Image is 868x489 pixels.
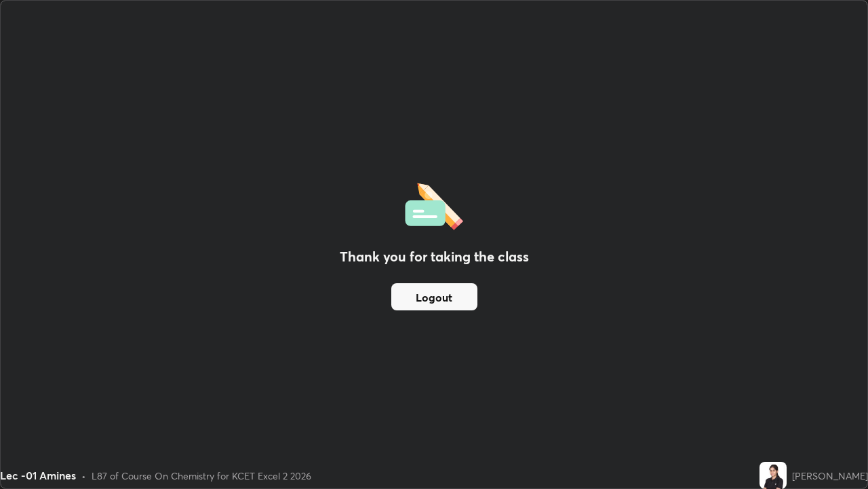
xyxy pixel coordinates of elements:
[391,283,477,310] button: Logout
[759,462,787,489] img: a09c0489f3cb4ecea2591bcfa301ed58.jpg
[792,469,868,483] div: [PERSON_NAME]
[405,179,463,230] img: offlineFeedback.1438e8b3.svg
[340,247,529,267] h2: Thank you for taking the class
[92,469,311,483] div: L87 of Course On Chemistry for KCET Excel 2 2026
[81,469,86,483] div: •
